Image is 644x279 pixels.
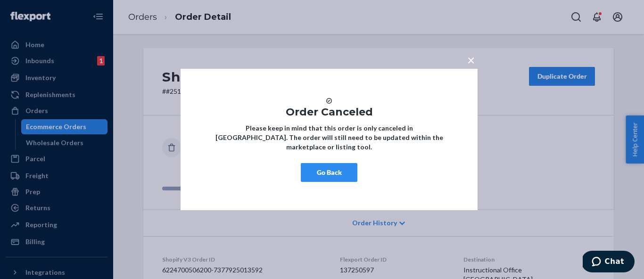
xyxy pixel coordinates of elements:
[467,52,475,68] span: ×
[215,124,443,151] strong: Please keep in mind that this order is only canceled in [GEOGRAPHIC_DATA]. The order will still n...
[209,107,449,118] h1: Order Canceled
[583,251,635,274] iframe: Opens a widget where you can chat to one of our agents
[301,163,357,182] button: Go Back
